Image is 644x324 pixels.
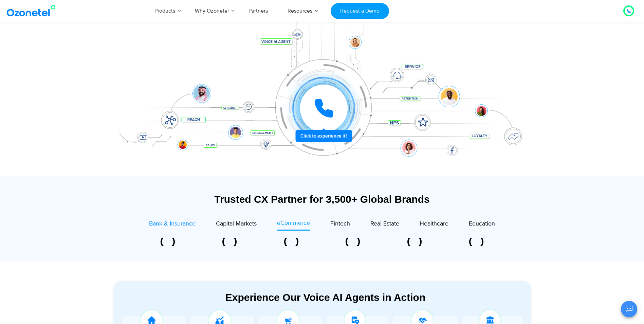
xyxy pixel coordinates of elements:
[277,219,310,227] span: eCommerce
[113,193,531,205] div: Trusted CX Partner for 3,500+ Global Brands
[149,220,196,228] span: Bank & Insurance
[469,220,495,228] span: Education
[216,220,257,228] span: Capital Markets
[330,220,350,228] span: Fintech
[331,3,389,19] a: Request a Demo
[120,291,531,303] div: Experience Our Voice AI Agents in Action
[469,219,495,231] a: Education
[330,219,350,231] a: Fintech
[420,219,448,231] a: Healthcare
[216,219,257,231] a: Capital Markets
[621,301,637,317] button: Open chat
[151,238,494,246] div: Image Carousel
[370,220,399,228] span: Real Estate
[370,219,399,231] a: Real Estate
[149,219,196,231] a: Bank & Insurance
[277,219,310,231] a: eCommerce
[420,220,448,228] span: Healthcare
